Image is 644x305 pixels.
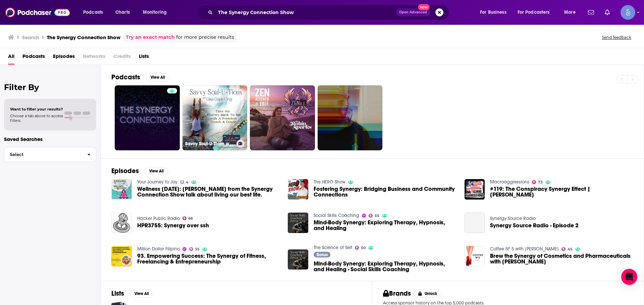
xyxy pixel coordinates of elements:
[146,73,170,81] button: View All
[490,186,633,198] a: #119: The Conspiracy Synergy Effect | Teace Snyder
[203,5,455,20] div: Search podcasts, credits, & more...
[314,220,457,231] a: Mind-Body Synergy: Exploring Therapy, Hypnosis, and Healing
[195,248,200,251] span: 35
[126,33,175,41] a: Try an exact match
[314,245,352,250] a: The Science of Self
[314,213,359,218] a: Social Skills Coaching
[182,85,248,150] a: Savvy Soul-U-Tions with [PERSON_NAME]: Take The Journey Back To Me with A Freedom Coach and [PERS...
[188,217,193,220] span: 66
[22,34,39,41] h3: Search
[288,249,308,270] img: Mind-Body Synergy: Exploring Therapy, Hypnosis, and Healing - Social Skills Coaching
[189,247,200,251] a: 35
[418,4,430,10] span: New
[137,186,280,198] span: Wellness [DATE]: [PERSON_NAME] from the Synergy Connection Show talk about living our best life.
[139,51,149,65] a: Lists
[176,33,234,41] span: for more precise results
[4,147,96,162] button: Select
[490,253,633,264] a: Brew the Synergy of Cosmetics and Pharmaceuticals with Akshay Talati
[396,8,430,16] button: Open AdvancedNew
[602,7,612,18] a: Show notifications dropdown
[8,51,14,65] a: All
[465,179,485,200] img: #119: The Conspiracy Synergy Effect | Teace Snyder
[111,246,132,266] img: 93. Empowering Success: The Synergy of Fitness, Freelancing & Entrepreneurship
[314,261,457,272] a: Mind-Body Synergy: Exploring Therapy, Hypnosis, and Healing - Social Skills Coaching
[538,181,543,184] span: 73
[383,289,411,298] h2: Brands
[5,6,70,19] img: Podchaser - Follow, Share and Rate Podcasts
[490,186,633,198] span: #119: The Conspiracy Synergy Effect | [PERSON_NAME]
[4,136,96,142] p: Saved Searches
[138,7,175,18] button: open menu
[414,290,442,298] button: Unlock
[137,223,209,228] a: HPR3755: Synergy over ssh
[621,5,635,20] button: Show profile menu
[621,5,635,20] span: Logged in as Spiral5-G1
[182,216,193,220] a: 66
[518,8,550,17] span: For Podcasters
[532,180,543,184] a: 73
[137,179,177,185] a: Your Journey to Joy
[369,214,379,218] a: 55
[111,289,154,298] a: ListsView All
[111,213,132,233] img: HPR3755: Synergy over ssh
[22,51,45,65] a: Podcasts
[111,167,168,175] a: EpisodesView All
[317,253,328,257] span: Bonus
[314,179,345,185] a: The HERO Show
[600,34,633,40] button: Send feedback
[314,186,457,198] a: Fostering Synergy: Bridging Business and Community Connections
[490,179,529,185] a: Macroaggressions
[78,7,112,18] button: open menu
[83,8,103,17] span: Podcasts
[480,8,506,17] span: For Business
[490,253,633,264] span: Brew the Synergy of Cosmetics and Pharmaceuticals with [PERSON_NAME]
[4,152,82,157] span: Select
[621,5,635,20] img: User Profile
[288,179,308,200] img: Fostering Synergy: Bridging Business and Community Connections
[490,216,536,221] a: Synergy Source Radio
[561,247,573,251] a: 45
[129,290,154,298] button: View All
[137,253,280,264] a: 93. Empowering Success: The Synergy of Fitness, Freelancing & Entrepreneurship
[186,181,189,184] span: 4
[288,213,308,233] img: Mind-Body Synergy: Exploring Therapy, Hypnosis, and Healing
[185,141,234,147] h3: Savvy Soul-U-Tions with [PERSON_NAME]: Take The Journey Back To Me with A Freedom Coach and [PERS...
[111,73,140,81] h2: Podcasts
[111,179,132,200] img: Wellness Wednesday: Lucy Forsting from the Synergy Connection Show talk about living our best life.
[490,246,559,252] a: Coffee N° 5 with Lara Schmoisman
[10,107,63,111] span: Want to filter your results?
[143,8,167,17] span: Monitoring
[111,289,124,298] h2: Lists
[585,7,597,18] a: Show notifications dropdown
[559,7,584,18] button: open menu
[465,213,485,233] a: Synergy Source Radio - Episode 2
[180,180,189,184] a: 4
[111,73,170,81] a: PodcastsView All
[4,82,96,92] h2: Filter By
[215,7,396,18] input: Search podcasts, credits, & more...
[490,223,579,228] a: Synergy Source Radio - Episode 2
[568,248,573,251] span: 45
[137,216,180,221] a: Hacker Public Radio
[10,113,63,123] span: Choose a tab above to access filters.
[137,186,280,198] a: Wellness Wednesday: Lucy Forsting from the Synergy Connection Show talk about living our best life.
[137,246,180,252] a: Million Dollar Filipino
[564,8,576,17] span: More
[144,167,168,175] button: View All
[111,7,134,18] a: Charts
